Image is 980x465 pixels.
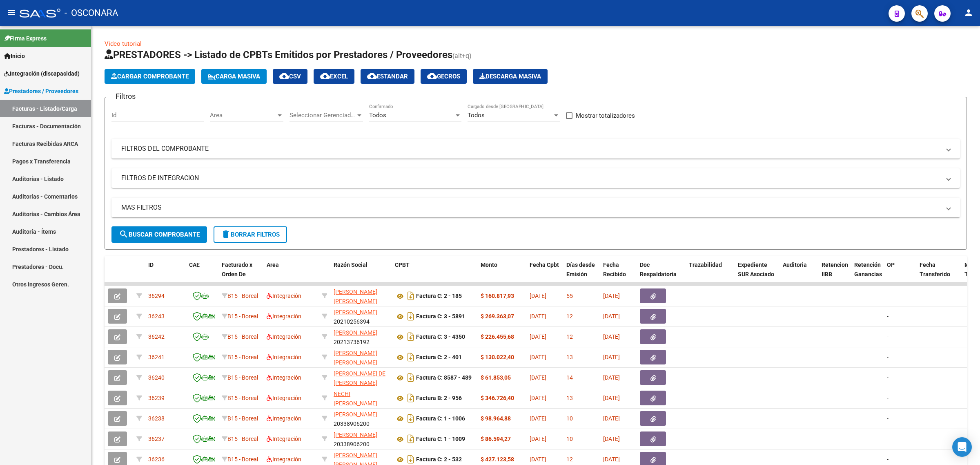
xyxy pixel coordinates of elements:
span: [DATE] [530,395,546,401]
span: - [887,354,889,360]
datatable-header-cell: Retención Ganancias [851,256,884,292]
i: Descargar documento [405,351,416,364]
span: 12 [566,333,573,340]
span: B15 - Boreal [227,395,258,401]
span: [DATE] [603,395,620,401]
span: Todos [468,112,485,119]
span: [PERSON_NAME] DE [PERSON_NAME] [334,370,385,386]
span: Retención Ganancias [854,262,882,277]
span: 36241 [148,354,165,360]
span: Integración [267,415,301,422]
span: Integración [267,313,301,320]
datatable-header-cell: Facturado x Orden De [218,256,263,292]
span: Descarga Masiva [479,73,541,80]
span: - OSCONARA [65,4,118,22]
span: B15 - Boreal [227,354,258,360]
datatable-header-cell: Razón Social [330,256,392,292]
button: Cargar Comprobante [105,69,195,84]
span: Integración [267,293,301,299]
span: - [887,313,889,320]
span: 36240 [148,374,165,381]
span: B15 - Boreal [227,436,258,442]
button: CSV [273,69,307,84]
strong: $ 61.853,05 [481,374,511,381]
mat-icon: menu [7,8,16,18]
span: [DATE] [603,415,620,422]
mat-icon: cloud_download [427,71,437,81]
i: Descargar documento [405,412,416,425]
button: Carga Masiva [201,69,267,84]
span: Expediente SUR Asociado [738,262,774,277]
span: [PERSON_NAME] [334,309,377,315]
span: [DATE] [603,436,620,442]
span: Razón Social [334,262,367,268]
span: - [887,415,889,422]
span: B15 - Boreal [227,415,258,422]
span: - [887,293,889,299]
strong: Factura C: 1 - 1009 [416,436,465,443]
span: Estandar [367,73,408,80]
div: 20213736192 [334,328,388,345]
button: Gecros [421,69,467,84]
mat-icon: search [119,229,129,239]
strong: $ 226.455,68 [481,333,514,340]
i: Descargar documento [405,371,416,384]
mat-icon: delete [221,229,231,239]
div: 20338906200 [334,410,388,427]
button: Buscar Comprobante [111,226,207,243]
strong: $ 346.726,40 [481,395,514,401]
div: 20314966741 [334,389,388,407]
strong: Factura C: 2 - 401 [416,354,462,361]
span: Seleccionar Gerenciador [290,112,356,119]
span: 10 [566,415,573,422]
span: 13 [566,395,573,401]
span: B15 - Boreal [227,456,258,463]
span: ID [148,262,154,268]
span: [DATE] [603,374,620,381]
span: [DATE] [603,354,620,360]
span: Integración [267,456,301,463]
span: Fecha Recibido [603,262,626,277]
span: Inicio [4,51,25,60]
app-download-masive: Descarga masiva de comprobantes (adjuntos) [473,69,548,84]
mat-expansion-panel-header: FILTROS DE INTEGRACION [111,168,960,188]
span: [PERSON_NAME] [334,411,377,418]
span: 36236 [148,456,165,463]
mat-panel-title: FILTROS DE INTEGRACION [121,174,940,183]
strong: Factura C: 3 - 4350 [416,334,465,340]
datatable-header-cell: Retencion IIBB [818,256,851,292]
span: NECHI [PERSON_NAME] [334,391,377,407]
span: Fecha Cpbt [530,262,559,268]
span: 55 [566,293,573,299]
button: Estandar [361,69,414,84]
mat-icon: cloud_download [279,71,289,81]
span: [DATE] [530,436,546,442]
span: [PERSON_NAME] [PERSON_NAME] [334,350,377,366]
span: EXCEL [320,73,348,80]
div: 20216115962 [334,349,388,366]
span: - [887,456,889,463]
i: Descargar documento [405,310,416,323]
span: 36238 [148,415,165,422]
strong: $ 427.123,58 [481,456,514,463]
datatable-header-cell: ID [145,256,186,292]
div: 20313199860 [334,369,388,386]
strong: Factura C: 3 - 5891 [416,313,465,320]
datatable-header-cell: Auditoria [780,256,818,292]
span: Fecha Transferido [920,262,950,277]
span: B15 - Boreal [227,333,258,340]
span: Trazabilidad [689,262,722,268]
span: - [887,333,889,340]
strong: $ 98.964,88 [481,415,511,422]
span: Integración [267,354,301,360]
i: Descargar documento [405,289,416,302]
span: Firma Express [4,34,47,43]
span: [DATE] [603,313,620,320]
datatable-header-cell: Trazabilidad [686,256,735,292]
span: 12 [566,456,573,463]
span: - [887,436,889,442]
span: [DATE] [530,415,546,422]
span: OP [887,262,895,268]
span: Retencion IIBB [822,262,848,277]
span: Mostrar totalizadores [576,111,635,121]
